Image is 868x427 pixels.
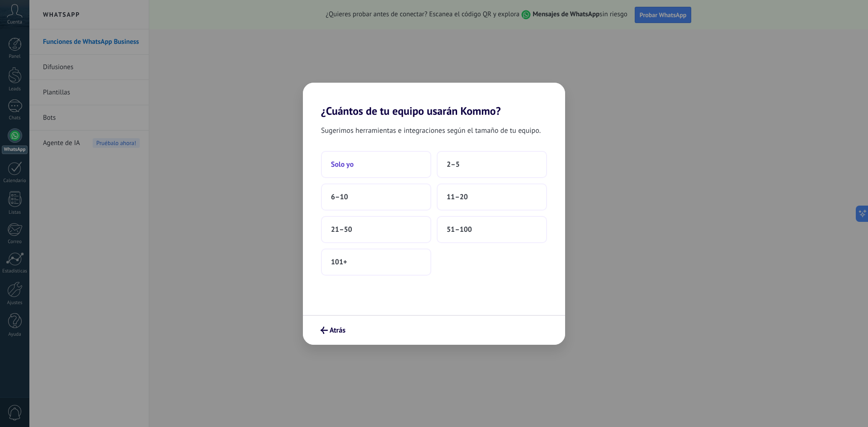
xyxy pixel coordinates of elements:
[316,323,349,338] button: Atrás
[303,83,565,117] h2: ¿Cuántos de tu equipo usarán Kommo?
[321,216,431,243] button: 21–50
[331,192,348,202] span: 6–10
[437,183,547,211] button: 11–20
[437,216,547,243] button: 51–100
[331,225,352,234] span: 21–50
[447,225,472,234] span: 51–100
[321,125,541,136] span: Sugerimos herramientas e integraciones según el tamaño de tu equipo.
[331,258,347,267] span: 101+
[321,183,431,211] button: 6–10
[437,151,547,178] button: 2–5
[321,151,431,178] button: Solo yo
[330,327,345,333] span: Atrás
[447,160,460,169] span: 2–5
[321,249,431,276] button: 101+
[447,192,468,202] span: 11–20
[331,160,354,169] span: Solo yo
